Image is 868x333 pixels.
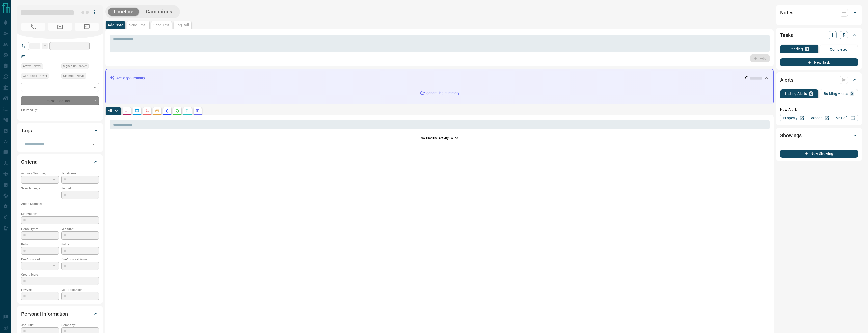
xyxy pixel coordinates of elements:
[21,202,99,206] p: Areas Searched:
[426,90,459,96] p: generating summary
[832,114,858,122] a: Mr.Loft
[48,23,72,31] span: No Email
[780,131,802,139] h2: Showings
[780,31,793,39] h2: Tasks
[61,323,99,327] p: Company:
[175,109,179,113] svg: Requests
[21,96,99,105] div: Do Not Contact
[110,136,770,140] p: No Timeline Activity Found
[90,141,97,148] button: Open
[21,242,59,247] p: Beds:
[145,109,149,113] svg: Calls
[61,171,99,176] p: Timeframe:
[21,191,59,199] p: -- - --
[61,242,99,247] p: Baths:
[21,212,99,216] p: Motivation:
[21,171,59,176] p: Actively Searching:
[21,310,68,318] h2: Personal Information
[185,109,189,113] svg: Opportunities
[110,73,769,83] div: Activity Summary
[155,109,159,113] svg: Emails
[780,58,858,66] button: New Task
[135,109,139,113] svg: Lead Browsing Activity
[75,23,99,31] span: No Number
[830,47,848,51] p: Completed
[806,114,832,122] a: Condos
[785,92,807,96] p: Listing Alerts
[780,150,858,158] button: New Showing
[780,129,858,141] div: Showings
[21,257,59,262] p: Pre-Approved:
[780,114,806,122] a: Property
[780,107,858,112] p: New Alert:
[780,29,858,41] div: Tasks
[21,158,38,166] h2: Criteria
[789,47,803,51] p: Pending
[61,186,99,191] p: Budget:
[21,288,59,292] p: Lawyer:
[851,92,853,96] p: 0
[21,272,99,277] p: Credit Score:
[21,108,99,112] p: Claimed By:
[61,257,99,262] p: Pre-Approval Amount:
[125,109,129,113] svg: Notes
[824,92,848,96] p: Building Alerts
[806,47,808,51] p: 0
[63,73,85,78] span: Claimed - Never
[810,92,812,96] p: 0
[21,127,32,135] h2: Tags
[23,64,41,69] span: Active - Never
[780,76,793,84] h2: Alerts
[61,288,99,292] p: Mortgage Agent:
[108,109,112,113] p: All
[141,8,177,16] button: Campaigns
[21,125,99,137] div: Tags
[780,9,793,17] h2: Notes
[21,23,45,31] span: No Number
[108,8,139,16] button: Timeline
[61,227,99,231] p: Min Size:
[21,156,99,168] div: Criteria
[23,73,47,78] span: Contacted - Never
[21,227,59,231] p: Home Type:
[780,7,858,19] div: Notes
[21,186,59,191] p: Search Range:
[116,75,145,81] p: Activity Summary
[108,23,123,27] p: Add Note
[165,109,169,113] svg: Listing Alerts
[780,74,858,86] div: Alerts
[63,64,87,69] span: Signed up - Never
[196,109,200,113] svg: Agent Actions
[21,308,99,320] div: Personal Information
[29,55,31,59] a: --
[21,323,59,327] p: Job Title:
